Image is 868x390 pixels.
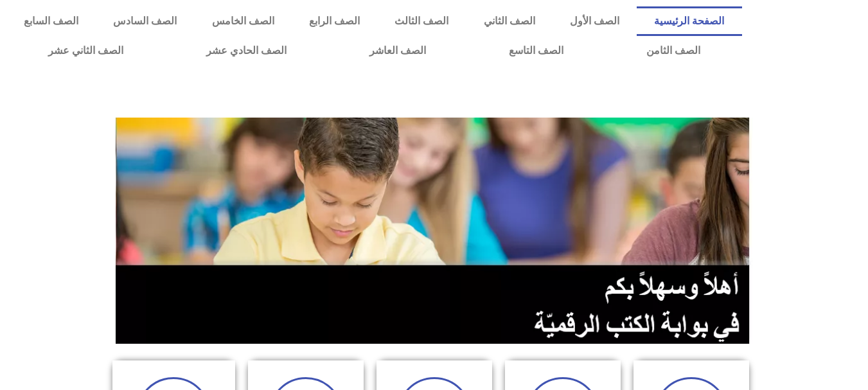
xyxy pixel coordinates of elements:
[328,36,467,66] a: الصف العاشر
[377,6,466,36] a: الصف الثالث
[6,6,96,36] a: الصف السابع
[553,6,637,36] a: الصف الأول
[466,6,553,36] a: الصف الثاني
[605,36,741,66] a: الصف الثامن
[292,6,377,36] a: الصف الرابع
[96,6,194,36] a: الصف السادس
[467,36,605,66] a: الصف التاسع
[195,6,292,36] a: الصف الخامس
[637,6,741,36] a: الصفحة الرئيسية
[6,36,164,66] a: الصف الثاني عشر
[164,36,328,66] a: الصف الحادي عشر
